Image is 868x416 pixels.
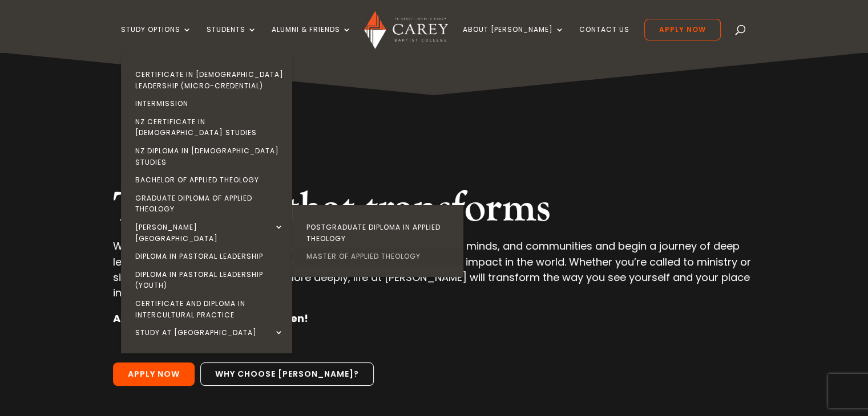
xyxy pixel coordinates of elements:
[124,113,295,142] a: NZ Certificate in [DEMOGRAPHIC_DATA] Studies
[207,26,257,52] a: Students
[124,95,295,113] a: Intermission
[124,66,295,95] a: Certificate in [DEMOGRAPHIC_DATA] Leadership (Micro-credential)
[272,26,352,52] a: Alumni & Friends
[200,362,374,386] a: Why choose [PERSON_NAME]?
[121,26,192,52] a: Study Options
[124,295,295,324] a: Certificate and Diploma in Intercultural Practice
[364,11,448,49] img: Carey Baptist College
[113,311,308,325] strong: Applications for 2026 are now open!
[124,247,295,266] a: Diploma in Pastoral Leadership
[463,26,564,52] a: About [PERSON_NAME]
[124,189,295,218] a: Graduate Diploma of Applied Theology
[124,142,295,171] a: NZ Diploma in [DEMOGRAPHIC_DATA] Studies
[113,238,754,311] p: We invite you to discover [DEMOGRAPHIC_DATA] that shapes hearts, minds, and communities and begin...
[295,218,466,247] a: Postgraduate Diploma in Applied Theology
[579,26,629,52] a: Contact Us
[295,247,466,266] a: Master of Applied Theology
[124,218,295,247] a: [PERSON_NAME][GEOGRAPHIC_DATA]
[644,19,721,40] a: Apply Now
[124,171,295,189] a: Bachelor of Applied Theology
[124,324,295,342] a: Study at [GEOGRAPHIC_DATA]
[124,266,295,295] a: Diploma in Pastoral Leadership (Youth)
[113,183,754,238] h2: Theology that transforms
[113,362,195,386] a: Apply Now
